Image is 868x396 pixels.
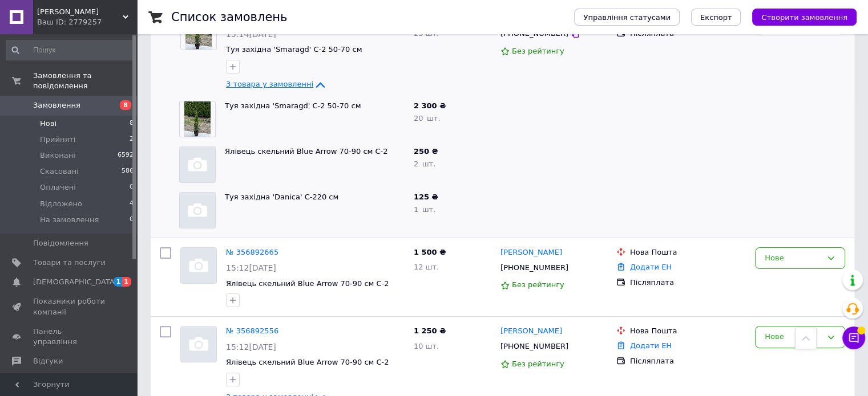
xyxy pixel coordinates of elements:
[114,277,123,287] span: 1
[180,147,215,182] img: Фото товару
[33,71,137,91] span: Замовлення та повідомлення
[37,7,123,17] span: ФОП Сембратович Руслан Юрійович
[761,13,847,22] span: Створити замовлення
[500,342,568,350] span: [PHONE_NUMBER]
[225,147,387,156] a: Ялівець скельний Blue Arrow 70-90 см C-2
[512,280,564,289] span: Без рейтингу
[33,100,80,111] span: Замовлення
[40,182,76,193] span: Оплачені
[574,9,680,26] button: Управління статусами
[37,17,137,27] div: Ваш ID: 2779257
[130,182,134,193] span: 0
[33,356,63,366] span: Відгуки
[226,342,276,352] span: 15:12[DATE]
[414,160,435,168] span: 2 шт.
[741,13,857,21] a: Створити замовлення
[414,193,438,201] span: 125 ₴
[630,247,746,258] div: Нова Пошта
[630,263,672,271] a: Додати ЕН
[414,326,446,335] span: 1 250 ₴
[630,326,746,336] div: Нова Пошта
[40,119,56,129] span: Нові
[40,215,99,225] span: На замовлення
[414,114,441,123] span: 20 шт.
[226,248,278,256] a: № 356892665
[512,47,564,55] span: Без рейтингу
[130,119,134,129] span: 8
[225,101,361,110] a: Туя західна 'Smaragd' С-2 50-70 см
[130,215,134,225] span: 0
[33,238,88,248] span: Повідомлення
[226,30,276,39] span: 15:14[DATE]
[691,9,741,26] button: Експорт
[181,248,216,283] img: Фото товару
[118,150,134,161] span: 6592
[40,166,79,177] span: Скасовані
[40,134,75,145] span: Прийняті
[6,40,135,60] input: Пошук
[226,326,278,335] a: № 356892556
[752,9,857,26] button: Створити замовлення
[180,326,217,362] a: Фото товару
[33,258,106,268] span: Товари та послуги
[33,277,118,287] span: [DEMOGRAPHIC_DATA]
[414,101,446,110] span: 2 300 ₴
[180,193,215,228] img: Фото товару
[500,247,562,258] a: [PERSON_NAME]
[500,326,562,337] a: [PERSON_NAME]
[40,150,75,161] span: Виконані
[630,356,746,366] div: Післяплата
[33,296,106,317] span: Показники роботи компанії
[414,342,439,350] span: 10 шт.
[225,193,338,201] a: Туя західна 'Danica' C-220 см
[226,279,389,288] a: Ялівець скельний Blue Arrow 70-90 см C-2
[180,247,217,284] a: Фото товару
[184,101,211,137] img: Фото товару
[414,205,435,214] span: 1 шт.
[414,263,439,271] span: 12 шт.
[414,147,438,156] span: 250 ₴
[171,10,287,24] h1: Список замовлень
[630,341,672,350] a: Додати ЕН
[842,326,865,349] button: Чат з покупцем
[120,100,131,110] span: 8
[414,248,446,256] span: 1 500 ₴
[500,263,568,272] span: [PHONE_NUMBER]
[630,277,746,288] div: Післяплата
[226,80,327,88] a: 3 товара у замовленні
[512,360,564,368] span: Без рейтингу
[130,199,134,209] span: 4
[583,13,671,22] span: Управління статусами
[765,331,822,343] div: Нове
[765,252,822,264] div: Нове
[226,80,313,89] span: 3 товара у замовленні
[33,326,106,347] span: Панель управління
[226,358,389,366] a: Ялівець скельний Blue Arrow 70-90 см C-2
[181,326,216,362] img: Фото товару
[226,45,362,54] a: Туя західна 'Smaragd' С-2 50-70 см
[122,166,134,177] span: 586
[130,134,134,145] span: 2
[700,13,732,22] span: Експорт
[122,277,131,287] span: 1
[40,199,82,209] span: Відложено
[226,263,276,272] span: 15:12[DATE]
